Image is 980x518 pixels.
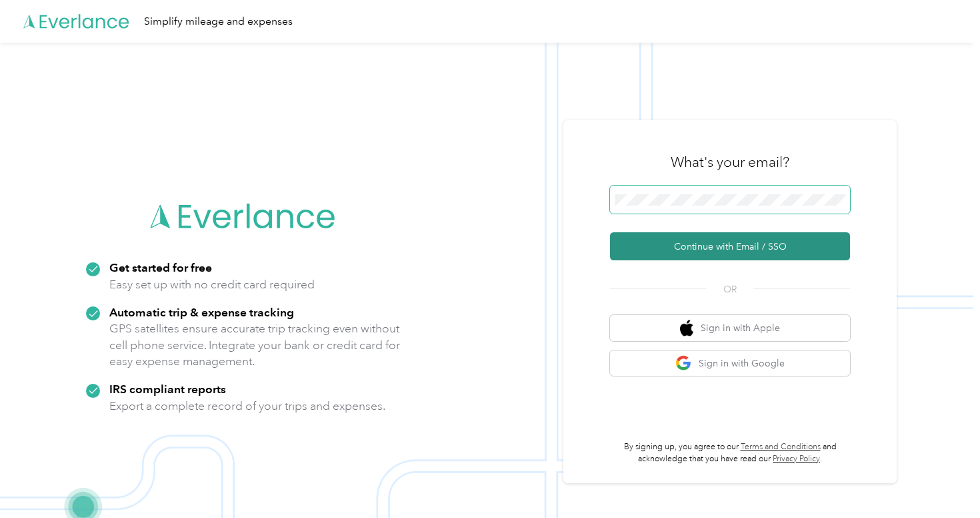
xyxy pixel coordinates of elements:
a: Terms and Conditions [741,442,821,452]
button: Continue with Email / SSO [610,232,850,260]
span: OR [707,282,753,296]
a: Privacy Policy [773,454,820,464]
strong: Automatic trip & expense tracking [109,305,294,319]
div: Simplify mileage and expenses [144,13,293,30]
p: By signing up, you agree to our and acknowledge that you have read our . [610,441,850,465]
button: apple logoSign in with Apple [610,315,850,341]
p: GPS satellites ensure accurate trip tracking even without cell phone service. Integrate your bank... [109,320,401,370]
img: google logo [675,355,692,372]
p: Easy set up with no credit card required [109,276,315,293]
h3: What's your email? [671,153,789,172]
button: google logoSign in with Google [610,350,850,376]
img: apple logo [680,320,693,336]
strong: IRS compliant reports [109,382,226,396]
strong: Get started for free [109,260,212,274]
p: Export a complete record of your trips and expenses. [109,398,385,415]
